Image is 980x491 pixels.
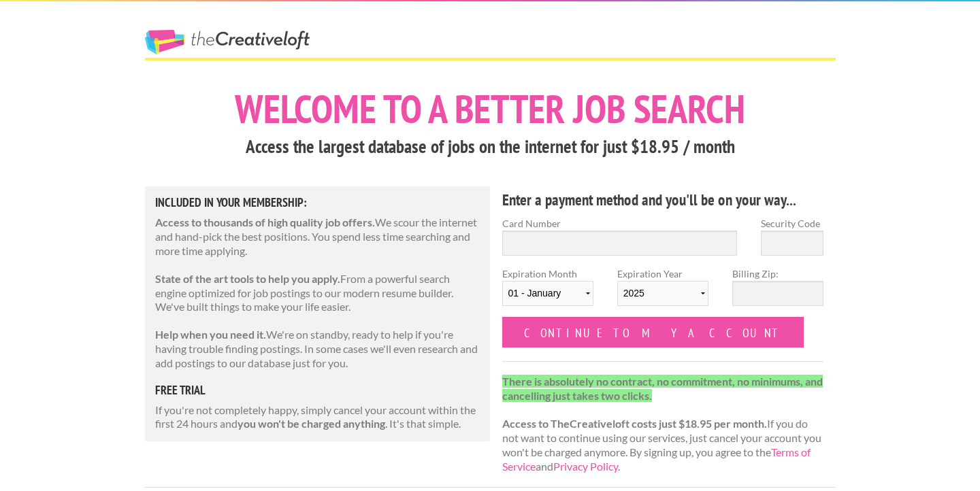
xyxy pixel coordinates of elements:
strong: Help when you need it. [155,328,266,341]
a: The Creative Loft [145,30,310,54]
strong: you won't be charged anything [238,417,385,430]
h3: Access the largest database of jobs on the internet for just $18.95 / month [145,134,836,160]
h5: free trial [155,384,480,396]
p: From a powerful search engine optimized for job postings to our modern resume builder. We've buil... [155,272,480,314]
strong: There is absolutely no contract, no commitment, no minimums, and cancelling just takes two clicks. [502,375,823,402]
input: Continue to my account [502,317,804,348]
h5: Included in Your Membership: [155,197,480,209]
label: Billing Zip: [732,267,823,281]
p: We scour the internet and hand-pick the best positions. You spend less time searching and more ti... [155,216,480,258]
select: Expiration Year [617,281,708,306]
p: If you're not completely happy, simply cancel your account within the first 24 hours and . It's t... [155,403,480,432]
p: If you do not want to continue using our services, just cancel your account you won't be charged ... [502,375,824,474]
label: Expiration Year [617,267,708,317]
a: Terms of Service [502,445,811,473]
select: Expiration Month [502,281,593,306]
label: Card Number [502,216,738,231]
h4: Enter a payment method and you'll be on your way... [502,189,824,211]
strong: Access to thousands of high quality job offers. [155,216,375,228]
strong: Access to TheCreativeloft costs just $18.95 per month. [502,417,767,430]
label: Security Code [761,216,823,231]
p: We're on standby, ready to help if you're having trouble finding postings. In some cases we'll ev... [155,328,480,370]
label: Expiration Month [502,267,593,317]
strong: State of the art tools to help you apply. [155,272,340,285]
a: Privacy Policy [553,460,618,473]
h1: Welcome to a better job search [145,89,836,129]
